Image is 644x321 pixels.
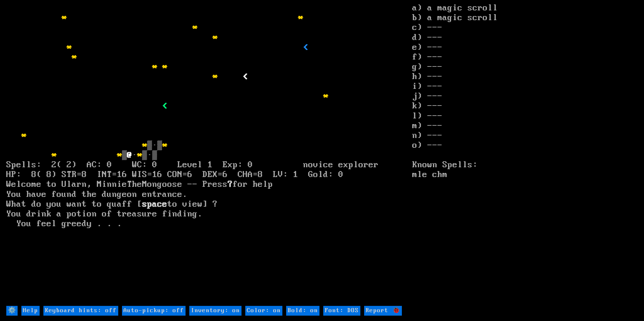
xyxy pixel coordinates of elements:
[189,306,241,316] input: Inventory: on
[6,306,18,316] input: ⚙️
[6,3,412,305] larn: ▒·▒ ▒ · ▒·▒ Spells: 2( 2) AC: 0 WC: 0 Level 1 Exp: 0 novice explorer HP: 8( 8) STR=8 INT=16 WIS=1...
[122,306,186,316] input: Auto-pickup: off
[286,306,319,316] input: Bold: on
[245,306,282,316] input: Color: on
[303,42,308,52] font: <
[243,72,248,82] font: <
[412,3,638,305] stats: a) a magic scroll b) a magic scroll c) --- d) --- e) --- f) --- g) --- h) --- i) --- j) --- k) --...
[364,306,402,316] input: Report 🐞
[127,150,132,160] font: @
[162,101,167,111] font: <
[142,199,167,209] b: space
[228,179,233,189] b: ?
[43,306,118,316] input: Keyboard hints: off
[21,306,40,316] input: Help
[323,306,360,316] input: Font: DOS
